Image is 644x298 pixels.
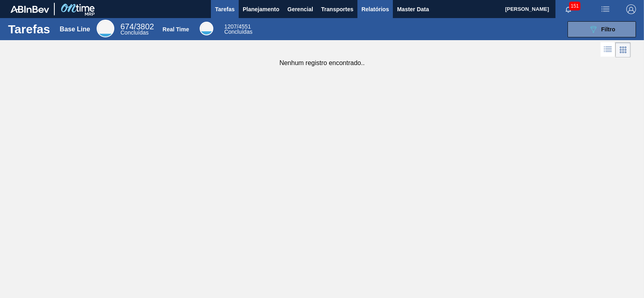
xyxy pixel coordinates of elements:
[224,29,252,35] span: Concluídas
[568,21,636,37] button: Filtro
[224,23,237,30] span: 1207
[8,24,50,34] h1: Tarefas
[224,23,251,30] span: / 4551
[555,4,581,15] button: Notificações
[321,4,353,14] span: Transportes
[120,29,149,36] span: Concluídas
[569,2,580,10] span: 151
[163,26,189,33] div: Real Time
[243,4,279,14] span: Planejamento
[601,26,615,33] span: Filtro
[120,23,154,35] div: Base Line
[361,4,389,14] span: Relatórios
[215,4,235,14] span: Tarefas
[615,42,631,57] div: Visão em Cards
[60,26,90,33] div: Base Line
[287,4,313,14] span: Gerencial
[120,22,154,31] span: / 3802
[601,4,610,14] img: userActions
[601,42,615,57] div: Visão em Lista
[200,22,213,35] div: Real Time
[10,6,49,13] img: TNhmsLtSVTkK8tSr43FrP2fwEKptu5GPRR3wAAAABJRU5ErkJggg==
[120,22,134,31] span: 674
[97,20,114,37] div: Base Line
[224,24,252,35] div: Real Time
[397,4,429,14] span: Master Data
[626,4,636,14] img: Logout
